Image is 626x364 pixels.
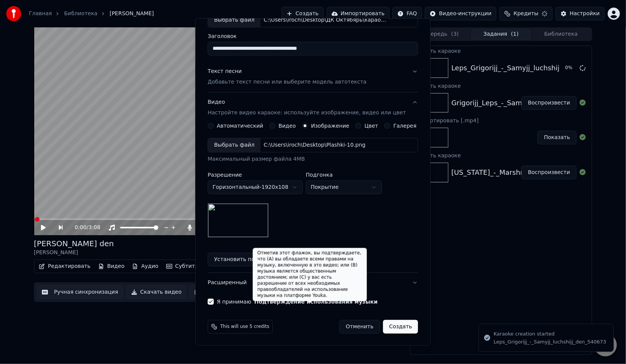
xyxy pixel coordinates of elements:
[208,123,418,272] div: ВидеоНастройте видео караоке: используйте изображение, видео или цвет
[254,299,378,304] button: Я принимаю
[208,253,294,266] button: Установить по умолчанию
[208,98,406,117] div: Видео
[220,324,269,330] span: This will use 5 credits
[394,123,417,128] label: Галерея
[208,13,261,27] div: Выбрать файл
[217,123,263,128] label: Автоматический
[208,155,418,163] div: Максимальный размер файла 4MB
[208,138,261,152] div: Выбрать файл
[217,299,378,304] label: Я принимаю
[365,123,378,128] label: Цвет
[311,123,350,128] label: Изображение
[339,320,380,334] button: Отменить
[208,33,418,39] label: Заголовок
[208,92,418,123] button: ВидеоНастройте видео караоке: используйте изображение, видео или цвет
[208,172,303,177] label: Разрешение
[208,68,242,75] div: Текст песни
[208,109,406,117] p: Настройте видео караоке: используйте изображение, видео или цвет
[306,172,382,177] label: Подгонка
[208,273,418,293] button: Расширенный
[208,62,418,92] button: Текст песниДобавьте текст песни или выберите модель автотекста
[261,141,369,149] div: C:\Users\iroch\Desktop\Plashki-10.png
[208,78,367,86] p: Добавьте текст песни или выберите модель автотекста
[261,16,390,24] div: C:\Users\iroch\Desktop\ДК Октябярь\караоки оки [PERSON_NAME]\исходники\Leps_Grigorijj_-_Samyjj_lu...
[383,320,418,334] button: Создать
[253,248,367,301] div: Отметив этот флажок, вы подтверждаете, что (A) вы обладаете всеми правами на музыку, включенную в...
[278,123,296,128] label: Видео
